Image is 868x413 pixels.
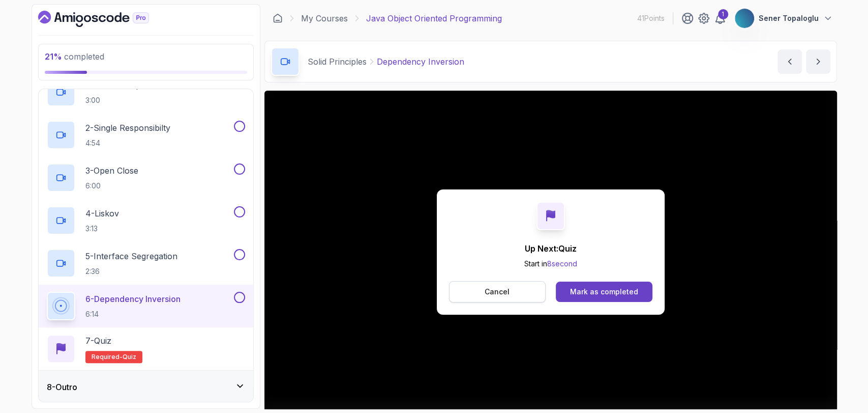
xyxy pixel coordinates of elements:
[759,13,819,23] p: Sener Topaloglu
[45,51,104,62] span: completed
[47,249,245,278] button: 5-Interface Segregation2:36
[47,335,245,363] button: 7-QuizRequired-quiz
[85,293,181,305] p: 6 - Dependency Inversion
[47,78,245,106] button: 1-Solid Principles3:00
[524,242,577,255] p: Up Next: Quiz
[366,12,502,24] p: Java Object Oriented Programming
[735,9,754,28] img: user profile image
[777,49,802,74] button: previous content
[301,12,348,24] a: My Courses
[85,335,111,347] p: 7 - Quiz
[547,259,577,268] span: 8 second
[273,13,283,23] a: Dashboard
[85,164,138,177] p: 3 - Open Close
[85,207,119,219] p: 4 - Liskov
[377,56,464,68] p: Dependency Inversion
[47,163,245,192] button: 3-Open Close6:00
[85,122,170,134] p: 2 - Single Responsibilty
[524,259,577,269] p: Start in
[85,138,170,148] p: 4:54
[718,9,728,19] div: 1
[38,11,172,27] a: Dashboard
[556,282,652,302] button: Mark as completed
[308,56,367,68] p: Solid Principles
[85,266,177,277] p: 2:36
[85,309,181,319] p: 6:14
[449,281,546,302] button: Cancel
[85,181,138,191] p: 6:00
[47,381,77,393] h3: 8 - Outro
[806,49,830,74] button: next content
[637,13,665,23] p: 41 Points
[123,353,136,361] span: quiz
[714,12,726,24] a: 1
[734,8,833,29] button: user profile imageSener Topaloglu
[47,206,245,235] button: 4-Liskov3:13
[85,250,177,262] p: 5 - Interface Segregation
[47,292,245,320] button: 6-Dependency Inversion6:14
[45,51,62,62] span: 21 %
[47,121,245,149] button: 2-Single Responsibilty4:54
[570,287,638,297] div: Mark as completed
[485,287,510,297] p: Cancel
[39,371,253,403] button: 8-Outro
[92,353,123,361] span: Required-
[85,224,119,234] p: 3:13
[264,91,837,413] iframe: 7 - Dependency Inversion
[85,95,152,105] p: 3:00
